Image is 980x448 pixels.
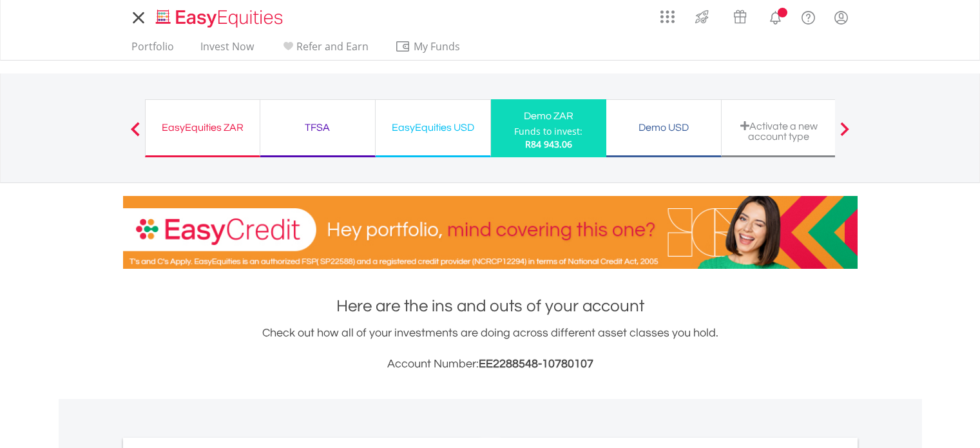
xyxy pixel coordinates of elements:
[383,119,483,137] div: EasyEquities USD
[660,10,675,24] img: grid-menu-icon.svg
[514,125,582,138] div: Funds to invest:
[721,3,759,27] a: Vouchers
[195,40,259,60] a: Invest Now
[614,119,713,137] div: Demo USD
[729,121,829,142] div: Activate a new account type
[153,119,252,137] div: EasyEquities ZAR
[825,3,858,32] a: My Profile
[268,119,367,137] div: TFSA
[153,8,288,29] img: EasyEquities_Logo.png
[691,6,713,27] img: thrive-v2.svg
[652,3,683,24] a: AppsGrid
[151,3,288,29] a: Home page
[499,107,599,125] div: Demo ZAR
[296,39,369,54] span: Refer and Earn
[123,295,858,318] h1: Here are the ins and outs of your account
[123,196,858,269] img: EasyCredit Promotion Banner
[123,324,858,373] div: Check out how all of your investments are doing across different asset classes you hold.
[395,38,479,55] span: My Funds
[123,355,858,373] h3: Account Number:
[792,3,825,29] a: FAQ's and Support
[126,40,179,60] a: Portfolio
[275,40,374,60] a: Refer and Earn
[729,6,751,27] img: vouchers-v2.svg
[759,3,792,29] a: Notifications
[525,138,572,150] span: R84 943.06
[479,358,593,370] span: EE2288548-10780107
